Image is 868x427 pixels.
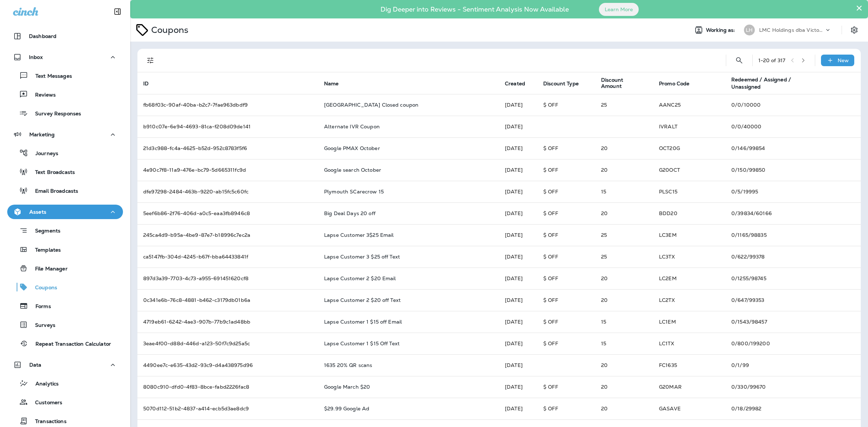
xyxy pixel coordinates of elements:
td: 5070d112-51b2-4837-a414-ecb5d3ae8dc9 [137,398,318,419]
span: ID [143,81,149,87]
td: [DATE] [499,289,537,311]
td: 0 / 1255 / 98745 [726,268,861,289]
td: 4490ee7c-e635-43d2-93c9-d4a438975d96 [137,354,318,376]
button: Close [856,2,863,14]
p: Forms [28,303,51,310]
p: Text Broadcasts [28,169,75,176]
p: Journeys [28,150,58,157]
p: $29.99 Google Ad [324,406,369,411]
td: G20OCT [653,159,726,181]
td: 20 [595,159,653,181]
p: Surveys [28,322,55,329]
p: Alternate IVR Coupon [324,124,380,129]
td: [DATE] [499,376,537,398]
p: Analytics [28,381,59,388]
td: 0 / 1165 / 98835 [726,224,861,246]
td: 25 [595,94,653,116]
button: Journeys [7,145,123,161]
td: [DATE] [499,202,537,224]
td: 3eae4f00-d88d-446d-a123-50f7c9d25a5c [137,333,318,354]
td: dfe97298-2484-463b-9220-ab15fc5c60fc [137,181,318,202]
td: 897d3a39-7703-4c73-a955-691451620cf8 [137,268,318,289]
td: 25 [595,246,653,268]
td: $ OFF [537,159,595,181]
p: Dashboard [29,33,56,39]
button: File Manager [7,261,123,276]
div: 1 - 20 of 317 [758,57,786,63]
button: Forms [7,298,123,313]
span: ID [143,80,158,87]
button: Settings [848,24,861,37]
td: IVRALT [653,116,726,137]
button: Collapse Sidebar [107,4,128,19]
p: Templates [28,247,61,254]
td: 0 / 39834 / 60166 [726,202,861,224]
td: LC3EM [653,224,726,246]
p: [GEOGRAPHIC_DATA] Closed coupon [324,102,418,108]
button: Inbox [7,50,123,64]
td: [DATE] [499,354,537,376]
td: LC2EM [653,268,726,289]
p: Google March $20 [324,384,370,390]
td: 20 [595,202,653,224]
p: 1635 20% QR scans [324,362,372,368]
td: 20 [595,376,653,398]
span: Discount Amount [601,77,650,89]
p: Marketing [29,132,55,137]
button: Repeat Transaction Calculator [7,336,123,351]
p: Lapse Customer 2 $20 Email [324,276,396,281]
p: New [838,57,849,63]
td: 4719eb61-6242-4ae3-907b-77b9c1ad48bb [137,311,318,333]
button: Data [7,358,123,372]
button: Surveys [7,317,123,332]
button: Reviews [7,87,123,102]
td: 15 [595,181,653,202]
td: $ OFF [537,202,595,224]
span: Promo Code [659,81,689,87]
td: $ OFF [537,181,595,202]
p: Text Messages [28,73,72,80]
td: 0 / 150 / 99850 [726,159,861,181]
button: Text Messages [7,68,123,83]
td: 5eef6b86-2f76-406d-a0c5-eaa3fb8946c8 [137,202,318,224]
td: BDD20 [653,202,726,224]
p: Lapse Customer 2 $20 off Text [324,297,401,303]
td: $ OFF [537,246,595,268]
p: Coupons [148,25,188,35]
td: 4e90c7f8-11a9-476e-bc79-5d665311fc9d [137,159,318,181]
td: 0c341e6b-76c8-4881-b462-c3179db01b6a [137,289,318,311]
button: Assets [7,205,123,219]
span: Promo Code [659,80,699,87]
p: Lapse Customer 3 $25 off Text [324,254,400,260]
p: Survey Responses [28,111,81,118]
td: 0 / 0 / 10000 [726,94,861,116]
td: OCT20G [653,137,726,159]
span: Created [505,80,535,87]
td: $ OFF [537,376,595,398]
td: [DATE] [499,398,537,419]
p: Data [29,362,42,368]
td: $ OFF [537,289,595,311]
td: 0 / 5 / 19995 [726,181,861,202]
td: [DATE] [499,268,537,289]
p: Transactions [28,418,67,425]
div: LH [744,25,755,35]
span: Redeemed / Assigned / Unassigned [731,76,791,90]
td: $ OFF [537,398,595,419]
td: LC3TX [653,246,726,268]
td: 0 / 0 / 40000 [726,116,861,137]
td: 25 [595,224,653,246]
button: Customers [7,394,123,410]
td: 0 / 1 / 99 [726,354,861,376]
td: 0 / 18 / 29982 [726,398,861,419]
td: $ OFF [537,94,595,116]
td: LC2TX [653,289,726,311]
td: FC1635 [653,354,726,376]
p: Segments [28,228,60,235]
button: Marketing [7,127,123,142]
td: 0 / 800 / 199200 [726,333,861,354]
span: Working as: [706,27,737,33]
button: Survey Responses [7,106,123,121]
td: GASAVE [653,398,726,419]
td: [DATE] [499,159,537,181]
